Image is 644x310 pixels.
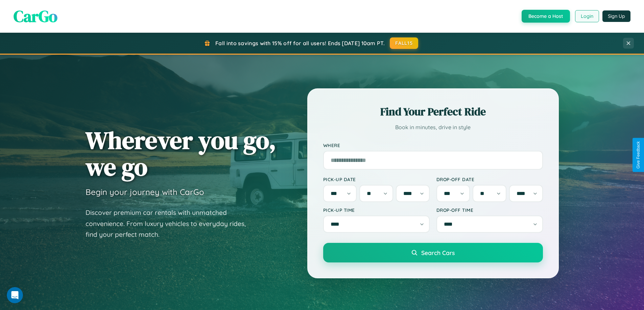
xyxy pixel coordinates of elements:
label: Pick-up Date [323,176,430,182]
button: Login [575,10,599,22]
p: Book in minutes, drive in style [323,122,543,132]
label: Drop-off Date [436,176,543,182]
label: Pick-up Time [323,207,430,213]
span: CarGo [14,5,57,27]
button: Sign Up [602,10,630,22]
h2: Find Your Perfect Ride [323,104,543,119]
p: Discover premium car rentals with unmatched convenience. From luxury vehicles to everyday rides, ... [86,207,255,240]
label: Drop-off Time [436,207,543,213]
h1: Wherever you go, we go [86,127,276,180]
iframe: Intercom live chat [7,287,23,303]
span: Fall into savings with 15% off for all users! Ends [DATE] 10am PT. [215,40,385,47]
div: Give Feedback [636,141,641,169]
button: Become a Host [522,10,570,23]
label: Where [323,142,543,148]
h3: Begin your journey with CarGo [86,187,204,197]
button: FALL15 [390,37,418,49]
span: Search Cars [421,249,455,256]
button: Search Cars [323,243,543,262]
